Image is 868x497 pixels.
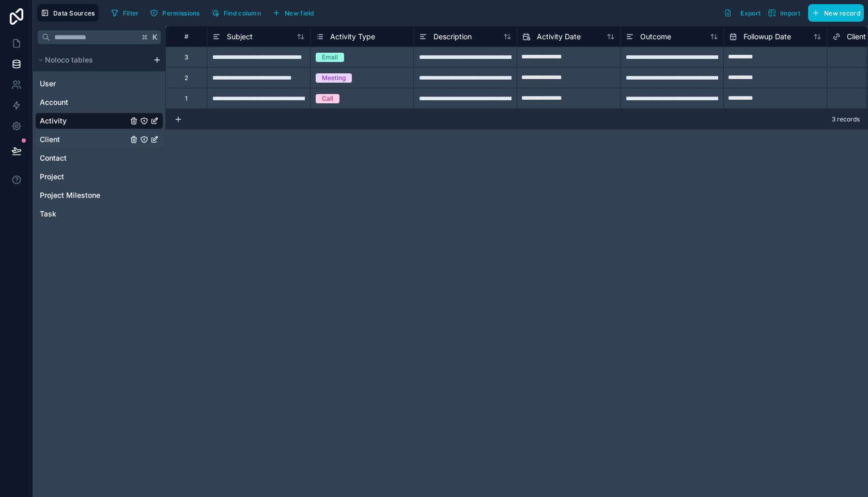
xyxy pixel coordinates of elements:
[40,116,67,126] span: Activity
[740,9,761,17] span: Export
[40,209,128,219] a: Task
[40,79,128,89] a: User
[151,34,159,41] span: K
[847,32,866,42] span: Client
[123,9,139,17] span: Filter
[40,153,128,163] a: Contact
[40,172,64,182] span: Project
[764,4,804,22] button: Import
[35,187,163,204] div: Project Milestone
[35,94,163,111] div: Account
[184,53,188,61] div: 3
[743,32,791,42] span: Followup Date
[35,53,149,67] button: Noloco tables
[40,116,128,126] a: Activity
[832,115,860,123] span: 3 records
[433,32,472,42] span: Description
[227,32,253,42] span: Subject
[40,172,128,182] a: Project
[40,190,128,200] a: Project Milestone
[720,4,764,22] button: Export
[808,4,864,22] button: New record
[35,150,163,166] div: Contact
[162,9,199,17] span: Permissions
[804,4,864,22] a: New record
[285,9,314,17] span: New field
[537,32,581,42] span: Activity Date
[780,9,800,17] span: Import
[322,73,346,83] div: Meeting
[174,33,199,40] div: #
[45,55,93,65] span: Noloco tables
[40,79,56,89] span: User
[40,97,128,107] a: Account
[184,74,188,82] div: 2
[35,113,163,129] div: Activity
[40,190,100,200] span: Project Milestone
[35,131,163,148] div: Client
[107,5,143,21] button: Filter
[146,5,207,21] a: Permissions
[40,134,60,145] span: Client
[185,95,188,103] div: 1
[40,134,128,145] a: Client
[37,4,99,22] button: Data Sources
[330,32,375,42] span: Activity Type
[322,53,338,62] div: Email
[40,153,67,163] span: Contact
[269,5,318,21] button: New field
[824,9,860,17] span: New record
[35,75,163,92] div: User
[224,9,261,17] span: Find column
[40,97,68,107] span: Account
[35,168,163,185] div: Project
[146,5,203,21] button: Permissions
[640,32,671,42] span: Outcome
[322,94,333,103] div: Call
[40,209,56,219] span: Task
[208,5,265,21] button: Find column
[35,206,163,222] div: Task
[53,9,95,17] span: Data Sources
